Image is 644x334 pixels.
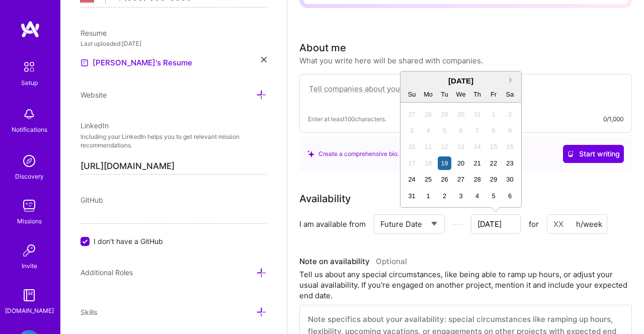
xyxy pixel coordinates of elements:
[22,261,37,271] div: Invite
[307,150,314,157] i: icon SuggestedTeams
[487,189,500,203] div: Choose Friday, September 5th, 2025
[470,140,484,153] div: Not available Thursday, August 14th, 2025
[603,114,623,124] div: 0/1,000
[19,285,39,305] img: guide book
[563,145,624,163] button: Start writing
[454,140,467,153] div: Not available Wednesday, August 13th, 2025
[299,219,366,229] div: I am available from
[503,173,517,186] div: Choose Saturday, August 30th, 2025
[405,124,419,137] div: Not available Sunday, August 3rd, 2025
[80,308,97,316] span: Skills
[15,171,44,182] div: Discovery
[80,133,267,150] p: Including your LinkedIn helps you to get relevant mission recommendations.
[454,108,467,121] div: Not available Wednesday, July 30th, 2025
[470,189,484,203] div: Choose Thursday, September 4th, 2025
[509,76,516,83] button: Next Month
[80,59,89,67] img: Resume
[422,124,435,137] div: Not available Monday, August 4th, 2025
[422,156,435,170] div: Not available Monday, August 18th, 2025
[405,173,419,186] div: Choose Sunday, August 24th, 2025
[487,156,500,170] div: Choose Friday, August 22nd, 2025
[80,91,107,99] span: Website
[503,124,517,137] div: Not available Saturday, August 9th, 2025
[17,216,42,226] div: Missions
[487,108,500,121] div: Not available Friday, August 1st, 2025
[438,189,451,203] div: Choose Tuesday, September 2nd, 2025
[454,173,467,186] div: Choose Wednesday, August 27th, 2025
[19,151,39,171] img: discovery
[422,189,435,203] div: Choose Monday, September 1st, 2025
[12,124,47,135] div: Notifications
[438,156,451,170] div: Not available Tuesday, August 19th, 2025
[470,124,484,137] div: Not available Thursday, August 7th, 2025
[470,88,484,101] div: Th
[80,38,267,49] div: Last uploaded: [DATE]
[404,106,518,204] div: month 2025-08
[438,173,451,186] div: Choose Tuesday, August 26th, 2025
[487,173,500,186] div: Choose Friday, August 29th, 2025
[19,196,39,216] img: teamwork
[20,20,40,38] img: logo
[503,140,517,153] div: Not available Saturday, August 16th, 2025
[503,88,517,101] div: Sa
[576,219,602,229] div: h/week
[503,189,517,203] div: Choose Saturday, September 6th, 2025
[299,269,632,301] div: Tell us about any special circumstances, like being able to ramp up hours, or adjust your usual a...
[567,150,574,157] i: icon CrystalBallWhite
[405,189,419,203] div: Choose Sunday, August 31st, 2025
[308,114,386,124] span: Enter at least 100 characters.
[400,75,521,86] div: [DATE]
[5,305,54,316] div: [DOMAIN_NAME]
[470,108,484,121] div: Not available Thursday, July 31st, 2025
[94,236,163,246] span: I don't have a GitHub
[299,254,407,269] div: Note on availability
[454,88,467,101] div: We
[80,29,107,37] span: Resume
[307,148,399,159] div: Create a comprehensive bio.
[438,140,451,153] div: Not available Tuesday, August 12th, 2025
[405,88,419,101] div: Su
[529,219,539,229] span: for
[438,88,451,101] div: Tu
[422,173,435,186] div: Choose Monday, August 25th, 2025
[422,88,435,101] div: Mo
[405,140,419,153] div: Not available Sunday, August 10th, 2025
[438,124,451,137] div: Not available Tuesday, August 5th, 2025
[452,218,464,230] i: icon HorizontalInLineDivider
[454,156,467,170] div: Choose Wednesday, August 20th, 2025
[470,173,484,186] div: Choose Thursday, August 28th, 2025
[454,124,467,137] div: Not available Wednesday, August 6th, 2025
[503,108,517,121] div: Not available Saturday, August 2nd, 2025
[438,108,451,121] div: Not available Tuesday, July 29th, 2025
[21,77,38,88] div: Setup
[19,104,39,124] img: bell
[422,108,435,121] div: Not available Monday, July 28th, 2025
[487,140,500,153] div: Not available Friday, August 15th, 2025
[80,268,133,277] span: Additional Roles
[19,56,40,77] img: setup
[405,108,419,121] div: Not available Sunday, July 27th, 2025
[299,191,351,206] div: Availability
[80,196,103,204] span: GitHub
[422,140,435,153] div: Not available Monday, August 11th, 2025
[376,257,407,266] span: Optional
[80,121,109,130] span: LinkedIn
[261,57,267,62] i: icon Close
[567,149,620,159] span: Start writing
[405,156,419,170] div: Not available Sunday, August 17th, 2025
[80,57,192,69] a: [PERSON_NAME]'s Resume
[454,189,467,203] div: Choose Wednesday, September 3rd, 2025
[299,55,483,66] div: What you write here will be shared with companies.
[503,156,517,170] div: Choose Saturday, August 23rd, 2025
[19,240,39,261] img: Invite
[470,156,484,170] div: Choose Thursday, August 21st, 2025
[299,40,346,55] div: About me
[547,214,607,234] input: XX
[487,124,500,137] div: Not available Friday, August 8th, 2025
[487,88,500,101] div: Fr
